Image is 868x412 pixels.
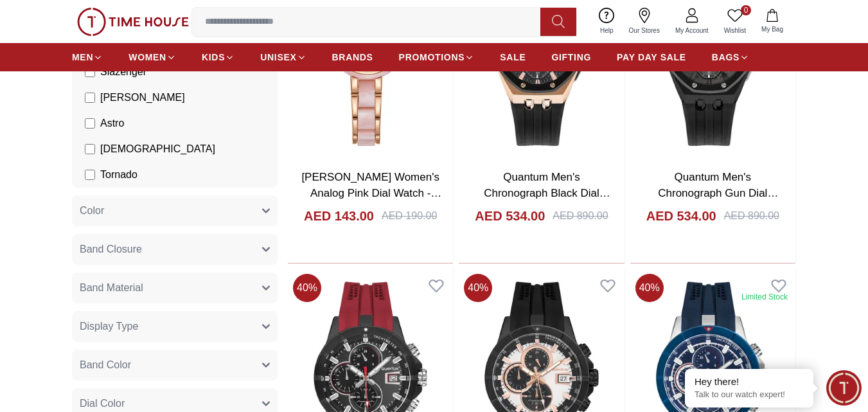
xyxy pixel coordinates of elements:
[128,51,166,64] span: WOMEN
[754,6,791,37] button: My Bag
[712,51,740,64] span: BAGS
[85,118,95,129] input: Astro
[85,170,95,180] input: Tornado
[595,26,619,35] span: Help
[716,5,754,38] a: 0Wishlist
[741,5,751,15] span: 0
[464,274,492,302] span: 40 %
[741,292,788,302] div: Limited Stock
[100,141,215,157] span: [DEMOGRAPHIC_DATA]
[658,171,778,216] a: Quantum Men's Chronograph Gun Dial Watch - HNG949.652
[100,90,185,105] span: [PERSON_NAME]
[553,208,608,224] div: AED 890.00
[72,46,103,69] a: MEN
[293,274,321,302] span: 40 %
[80,357,131,373] span: Band Color
[80,242,142,257] span: Band Closure
[399,46,475,69] a: PROMOTIONS
[85,144,95,154] input: [DEMOGRAPHIC_DATA]
[592,5,621,38] a: Help
[617,46,686,69] a: PAY DAY SALE
[756,24,788,34] span: My Bag
[260,51,296,64] span: UNISEX
[100,116,124,131] span: Astro
[500,46,526,69] a: SALE
[85,67,95,77] input: Slazenger
[724,208,779,224] div: AED 890.00
[72,51,93,64] span: MEN
[635,274,664,302] span: 40 %
[332,46,373,69] a: BRANDS
[617,51,686,64] span: PAY DAY SALE
[72,273,278,303] button: Band Material
[670,26,714,35] span: My Account
[202,51,225,64] span: KIDS
[304,207,374,225] h4: AED 143.00
[77,8,189,36] img: ...
[712,46,749,69] a: BAGS
[719,26,751,35] span: Wishlist
[695,390,804,400] p: Talk to our watch expert!
[128,46,176,69] a: WOMEN
[72,234,278,265] button: Band Closure
[551,51,591,64] span: GIFTING
[80,280,143,296] span: Band Material
[72,311,278,342] button: Display Type
[621,5,668,38] a: Our Stores
[85,93,95,103] input: [PERSON_NAME]
[484,171,610,216] a: Quantum Men's Chronograph Black Dial Watch - HNG949.851
[72,350,278,381] button: Band Color
[202,46,235,69] a: KIDS
[80,396,125,411] span: Dial Color
[695,375,804,388] div: Hey there!
[80,319,138,334] span: Display Type
[72,195,278,226] button: Color
[826,370,862,406] div: Chat Widget
[100,64,146,80] span: Slazenger
[382,208,437,224] div: AED 190.00
[399,51,465,64] span: PROMOTIONS
[646,207,716,225] h4: AED 534.00
[551,46,591,69] a: GIFTING
[624,26,665,35] span: Our Stores
[80,203,104,219] span: Color
[301,171,441,216] a: [PERSON_NAME] Women's Analog Pink Dial Watch - K24501-RCPP
[100,167,137,183] span: Tornado
[332,51,373,64] span: BRANDS
[260,46,306,69] a: UNISEX
[500,51,526,64] span: SALE
[475,207,545,225] h4: AED 534.00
